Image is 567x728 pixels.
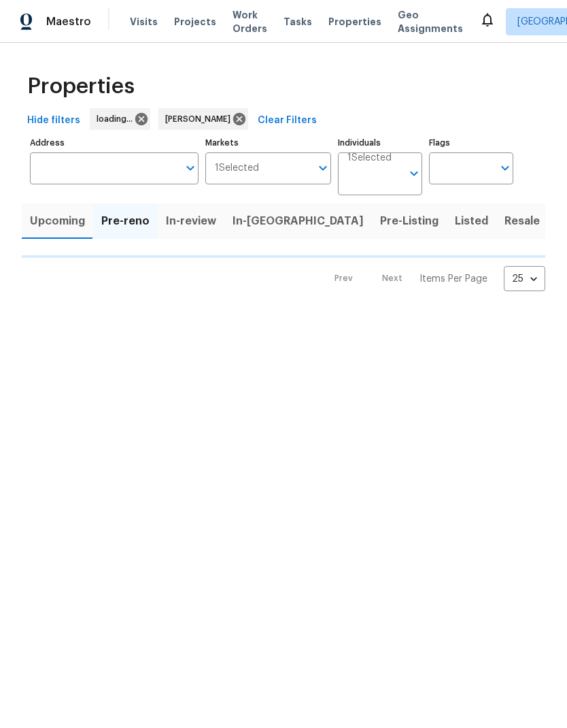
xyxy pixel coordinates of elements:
[97,112,138,126] span: loading...
[338,139,422,147] label: Individuals
[165,112,236,126] span: [PERSON_NAME]
[328,15,381,29] span: Properties
[283,17,312,27] span: Tasks
[419,272,487,286] p: Items Per Page
[174,15,216,29] span: Projects
[30,212,85,231] span: Upcoming
[215,163,259,174] span: 1 Selected
[313,159,332,178] button: Open
[27,80,135,93] span: Properties
[30,139,199,147] label: Address
[101,212,150,231] span: Pre-reno
[90,108,150,130] div: loading...
[455,212,488,231] span: Listed
[405,164,424,183] button: Open
[322,266,545,291] nav: Pagination Navigation
[233,8,267,35] span: Work Orders
[158,108,248,130] div: [PERSON_NAME]
[22,108,86,133] button: Hide filters
[347,152,392,164] span: 1 Selected
[233,212,364,231] span: In-[GEOGRAPHIC_DATA]
[46,15,91,29] span: Maestro
[504,261,545,297] div: 25
[496,159,515,178] button: Open
[27,112,80,129] span: Hide filters
[429,139,513,147] label: Flags
[181,159,200,178] button: Open
[205,139,332,147] label: Markets
[258,112,317,129] span: Clear Filters
[380,212,439,231] span: Pre-Listing
[504,212,540,231] span: Resale
[166,212,216,231] span: In-review
[130,15,158,29] span: Visits
[398,8,463,35] span: Geo Assignments
[252,108,322,133] button: Clear Filters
